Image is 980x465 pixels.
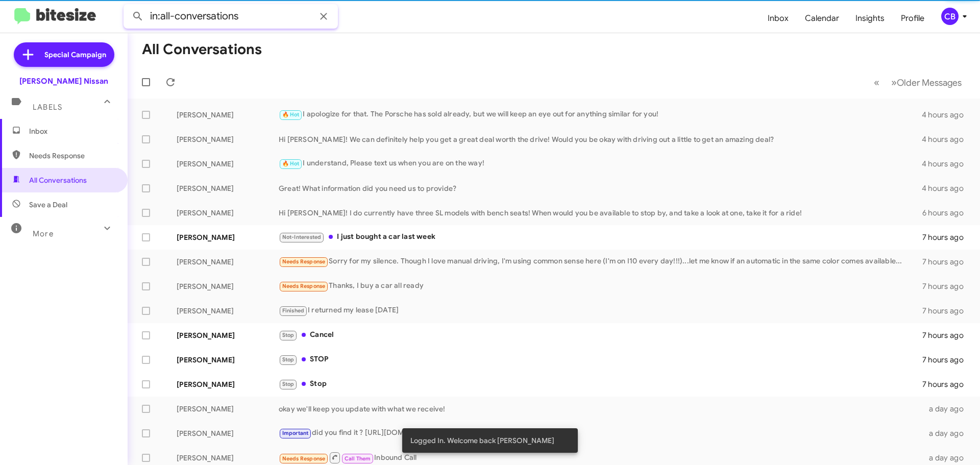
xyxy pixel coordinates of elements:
div: [PERSON_NAME] [177,404,279,414]
span: « [874,76,879,89]
span: Stop [282,332,295,338]
div: Great! What information did you need us to provide? [279,183,922,193]
h1: All Conversations [142,41,262,58]
a: Profile [893,4,933,33]
div: [PERSON_NAME] [177,355,279,365]
div: a day ago [923,453,972,463]
div: [PERSON_NAME] [177,159,279,169]
button: Previous [868,72,886,93]
div: 7 hours ago [922,281,972,291]
div: 4 hours ago [922,134,972,144]
div: [PERSON_NAME] [177,257,279,267]
div: I apologize for that. The Porsche has sold already, but we will keep an eye out for anything simi... [279,109,922,120]
div: I just bought a car last week [279,231,922,243]
span: Special Campaign [44,50,106,60]
div: 7 hours ago [922,232,972,242]
div: [PERSON_NAME] [177,110,279,120]
div: Thanks, I buy a car all ready [279,280,922,292]
div: 7 hours ago [922,355,972,365]
span: Logged In. Welcome back [PERSON_NAME] [410,435,554,446]
div: [PERSON_NAME] [177,379,279,389]
div: 7 hours ago [922,379,972,389]
div: a day ago [923,404,972,414]
button: Next [885,72,968,93]
span: All Conversations [29,175,87,185]
span: Save a Deal [29,200,67,210]
span: Stop [282,356,295,363]
span: Call Them [345,455,371,462]
span: 🔥 Hot [282,160,300,167]
div: I understand, Please text us when you are on the way! [279,158,922,169]
a: Calendar [797,4,847,33]
div: 4 hours ago [922,110,972,120]
span: 🔥 Hot [282,111,300,118]
span: Needs Response [282,258,326,265]
div: [PERSON_NAME] [177,330,279,340]
span: Finished [282,307,305,314]
span: Important [282,430,309,436]
div: [PERSON_NAME] [177,183,279,193]
div: Hi [PERSON_NAME]! I do currently have three SL models with bench seats! When would you be availab... [279,208,922,218]
div: 6 hours ago [922,208,972,218]
a: Special Campaign [14,42,114,67]
div: CB [941,8,959,25]
div: 4 hours ago [922,159,972,169]
span: Inbox [29,126,116,136]
div: [PERSON_NAME] [177,232,279,242]
span: Stop [282,381,295,387]
span: Needs Response [282,455,326,462]
div: Inbound Call [279,451,923,464]
button: CB [933,8,969,25]
div: Hi [PERSON_NAME]! We can definitely help you get a great deal worth the drive! Would you be okay ... [279,134,922,144]
div: a day ago [923,428,972,438]
span: » [891,76,897,89]
span: Needs Response [29,151,116,161]
div: Cancel [279,329,922,341]
span: Needs Response [282,283,326,289]
div: 7 hours ago [922,330,972,340]
div: [PERSON_NAME] [177,208,279,218]
a: Insights [847,4,893,33]
div: Stop [279,378,922,390]
div: [PERSON_NAME] [177,281,279,291]
span: Not-Interested [282,234,322,240]
a: Inbox [759,4,797,33]
input: Search [124,4,338,29]
div: 7 hours ago [922,306,972,316]
span: Labels [33,103,62,112]
div: I returned my lease [DATE] [279,305,922,316]
div: [PERSON_NAME] [177,134,279,144]
div: 4 hours ago [922,183,972,193]
span: More [33,229,54,238]
div: okay we'll keep you update with what we receive! [279,404,923,414]
div: [PERSON_NAME] Nissan [19,76,108,86]
div: Sorry for my silence. Though I love manual driving, I'm using common sense here (I'm on I10 every... [279,256,922,267]
nav: Page navigation example [868,72,968,93]
div: [PERSON_NAME] [177,453,279,463]
span: Older Messages [897,77,962,88]
div: 7 hours ago [922,257,972,267]
div: [PERSON_NAME] [177,306,279,316]
div: did you find it ? [URL][DOMAIN_NAME] [279,427,923,439]
div: [PERSON_NAME] [177,428,279,438]
div: STOP [279,354,922,365]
